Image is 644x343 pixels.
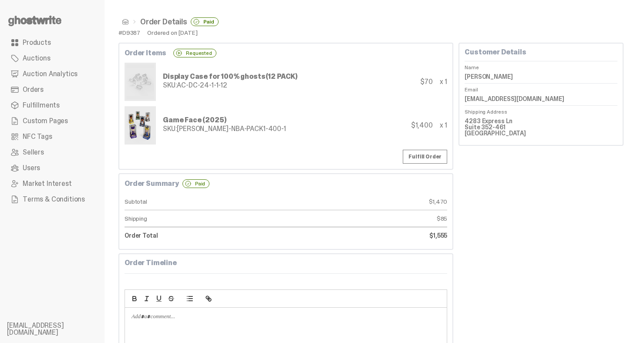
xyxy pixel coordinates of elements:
div: Requested [173,49,216,57]
a: Custom Pages [7,113,98,129]
dt: Subtotal [125,193,286,210]
div: $70 [420,78,433,85]
div: x 1 [440,122,448,129]
span: Users [23,165,40,171]
a: NFC Tags [7,129,98,145]
a: Market Interest [7,176,98,192]
a: Auction Analytics [7,66,98,82]
a: Fulfill Order [403,150,447,164]
b: Customer Details [465,47,526,57]
a: Terms & Conditions [7,192,98,207]
b: Order Items [125,50,166,57]
img: NBA-400-HG-Main.png [126,108,154,143]
span: Auction Analytics [23,71,78,77]
span: Terms & Conditions [23,196,85,203]
dt: Name [465,61,617,70]
a: Users [7,160,98,176]
button: underline [153,293,165,304]
b: Order Timeline [125,258,177,267]
dd: $1,555 [286,227,448,244]
span: SKU: [163,81,177,90]
div: $1,400 [411,122,433,129]
li: [EMAIL_ADDRESS][DOMAIN_NAME] [7,322,111,336]
span: Custom Pages [23,118,68,124]
div: Paid [191,17,219,26]
dt: Email [465,83,617,92]
dd: [EMAIL_ADDRESS][DOMAIN_NAME] [465,92,617,105]
img: display%20cases%2012.png [126,64,154,99]
dd: $85 [286,210,448,227]
div: AC-DC-24-1-1-12 [163,82,297,89]
span: SKU: [163,124,177,133]
a: Orders [7,82,98,98]
dt: Order Total [125,227,286,244]
div: Game Face (2025) [163,117,286,124]
span: Auctions [23,55,51,62]
button: strike [165,293,177,304]
dt: Shipping Address [465,105,617,114]
b: Order Summary [125,180,179,187]
span: Market Interest [23,180,72,187]
a: Fulfillments [7,98,98,113]
div: x 1 [440,78,448,85]
div: Paid [182,179,209,188]
div: [PERSON_NAME]-NBA-PACK1-400-1 [163,125,286,132]
a: Auctions [7,50,98,66]
span: Fulfillments [23,102,60,109]
div: Display Case for 100% ghosts [163,73,297,80]
button: italic [141,293,153,304]
span: NFC Tags [23,133,52,140]
span: (12 PACK) [266,72,298,81]
dd: [PERSON_NAME] [465,70,617,83]
dd: 4283 Express Ln Suite 352-461 [GEOGRAPHIC_DATA] [465,114,617,140]
li: Order Details [129,17,219,26]
button: bold [128,293,141,304]
a: Sellers [7,145,98,160]
div: #D9387 [118,30,140,36]
div: Ordered on [DATE] [147,30,198,36]
dt: Shipping [125,210,286,227]
dd: $1,470 [286,193,448,210]
a: Products [7,35,98,50]
span: Sellers [23,149,44,156]
span: Products [23,39,51,46]
span: Orders [23,86,44,93]
button: link [202,293,215,304]
button: list: bullet [184,293,196,304]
